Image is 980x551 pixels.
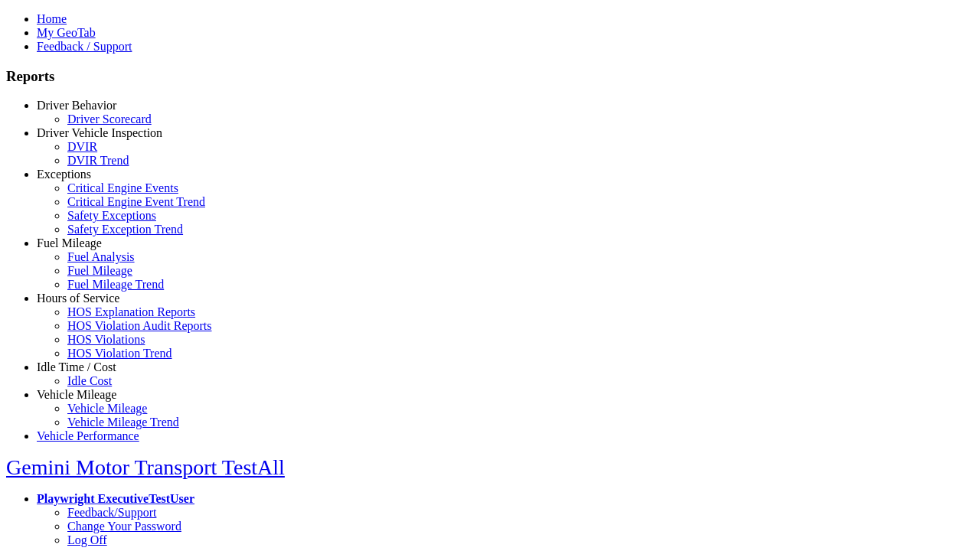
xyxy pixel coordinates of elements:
[67,347,172,360] a: HOS Violation Trend
[37,492,194,505] a: Playwright ExecutiveTestUser
[67,520,181,533] a: Change Your Password
[67,264,132,277] a: Fuel Mileage
[67,195,205,208] a: Critical Engine Event Trend
[67,416,179,429] a: Vehicle Mileage Trend
[37,236,102,249] a: Fuel Mileage
[37,429,139,442] a: Vehicle Performance
[67,333,145,346] a: HOS Violations
[67,140,97,153] a: DVIR
[67,402,147,415] a: Vehicle Mileage
[37,388,116,401] a: Vehicle Mileage
[67,223,183,236] a: Safety Exception Trend
[67,374,112,387] a: Idle Cost
[37,292,119,305] a: Hours of Service
[67,533,107,546] a: Log Off
[67,278,164,291] a: Fuel Mileage Trend
[37,99,116,112] a: Driver Behavior
[37,40,132,53] a: Feedback / Support
[37,360,116,373] a: Idle Time / Cost
[67,181,178,194] a: Critical Engine Events
[37,126,162,139] a: Driver Vehicle Inspection
[67,250,135,263] a: Fuel Analysis
[6,455,285,479] a: Gemini Motor Transport TestAll
[6,68,974,85] h3: Reports
[67,305,195,318] a: HOS Explanation Reports
[37,168,91,181] a: Exceptions
[37,26,96,39] a: My GeoTab
[37,12,67,25] a: Home
[67,209,156,222] a: Safety Exceptions
[67,154,129,167] a: DVIR Trend
[67,112,152,126] a: Driver Scorecard
[67,506,156,519] a: Feedback/Support
[67,319,212,332] a: HOS Violation Audit Reports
